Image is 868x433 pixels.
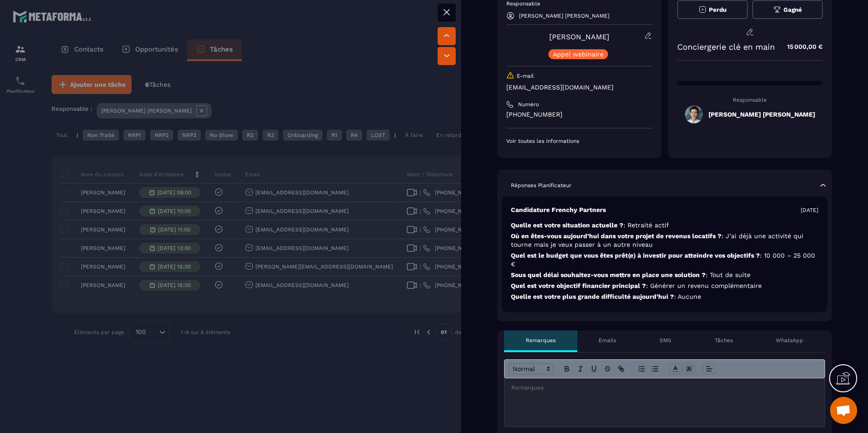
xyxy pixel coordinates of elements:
[660,337,671,344] p: SMS
[511,282,818,290] p: Quel est votre objectif financier principal ?
[518,101,539,108] p: Numéro
[549,33,609,41] a: [PERSON_NAME]
[511,251,818,268] p: Quel est le budget que vous êtes prêt(e) à investir pour atteindre vos objectifs ?
[646,282,762,289] span: : Générer un revenu complémentaire
[517,72,534,80] p: E-mail
[511,292,818,301] p: Quelle est votre plus grande difficulté aujourd’hui ?
[511,221,818,230] p: Quelle est votre situation actuelle ?
[715,337,733,344] p: Tâches
[674,293,701,300] span: : Aucune
[511,206,606,214] p: Candidature Frenchy Partners
[677,42,775,52] p: Conciergerie clé en main
[623,221,669,229] span: : Retraité actif
[708,111,815,118] h5: [PERSON_NAME] [PERSON_NAME]
[830,397,857,424] div: Ouvrir le chat
[519,13,609,19] p: [PERSON_NAME] [PERSON_NAME]
[511,182,571,189] p: Réponses Planificateur
[511,232,818,249] p: Où en êtes-vous aujourd’hui dans votre projet de revenus locatifs ?
[706,271,750,278] span: : Tout de suite
[553,51,604,57] p: Appel webinaire
[783,6,802,13] span: Gagné
[511,271,818,279] p: Sous quel délai souhaitez-vous mettre en place une solution ?
[801,207,818,214] p: [DATE]
[677,97,823,103] p: Responsable
[506,137,652,145] p: Voir toutes les informations
[709,6,726,13] span: Perdu
[506,83,652,92] p: [EMAIL_ADDRESS][DOMAIN_NAME]
[776,337,803,344] p: WhatsApp
[506,110,652,119] p: [PHONE_NUMBER]
[778,38,823,56] p: 15 000,00 €
[599,337,616,344] p: Emails
[526,337,556,344] p: Remarques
